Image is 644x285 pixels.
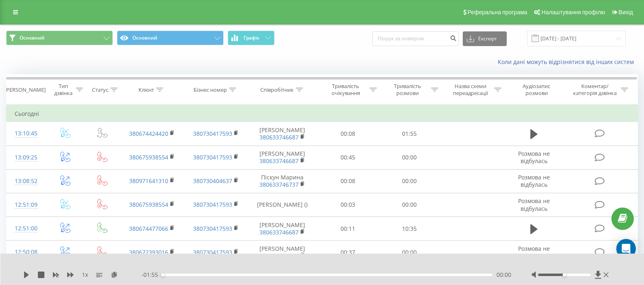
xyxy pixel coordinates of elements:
div: Тривалість очікування [324,83,367,97]
span: Розмова не відбулась [518,150,550,165]
span: Графік [244,35,259,41]
div: Коментар/категорія дзвінка [571,83,619,97]
button: Основний [117,31,224,45]
td: 00:08 [317,169,378,193]
div: Назва схеми переадресації [448,83,492,97]
td: [PERSON_NAME] [248,217,317,241]
span: - 01:55 [141,271,162,279]
a: Коли дані можуть відрізнятися вiд інших систем [498,58,638,66]
a: 380730417593 [193,225,232,232]
div: Тривалість розмови [386,83,429,97]
a: 380633746687 [259,157,299,165]
span: Основний [20,35,44,41]
td: [PERSON_NAME] [248,122,317,146]
a: 380633746687 [259,133,299,141]
span: Розмова не відбулась [518,173,550,188]
td: 00:11 [317,217,378,241]
span: Реферальна програма [468,9,528,15]
div: Accessibility label [161,273,165,276]
div: Accessibility label [563,273,566,276]
a: 380674424420 [129,130,168,137]
td: 00:00 [378,169,440,193]
a: 380730404637 [193,177,232,185]
div: Аудіозапис розмови [512,83,561,97]
div: Статус [92,86,108,93]
a: 380672393016 [129,248,168,256]
span: Налаштування профілю [541,9,605,15]
td: 01:55 [378,122,440,146]
td: 00:08 [317,122,378,146]
td: 00:00 [378,241,440,264]
div: 12:51:00 [15,221,37,236]
a: 380674477066 [129,225,168,232]
a: 380971641310 [129,177,168,185]
span: 1 x [82,271,88,279]
a: 380730417593 [193,130,232,137]
td: 00:00 [378,193,440,217]
td: 00:37 [317,241,378,264]
span: Розмова не відбулась [518,245,550,260]
span: Вихід [619,9,633,15]
td: Сьогодні [7,106,638,122]
button: Експорт [463,31,507,46]
a: 380675938554 [129,201,168,208]
a: 380730417593 [193,201,232,208]
button: Графік [228,31,275,45]
input: Пошук за номером [372,31,459,46]
div: Тип дзвінка [53,83,74,97]
div: Open Intercom Messenger [616,239,636,258]
div: 13:09:25 [15,150,37,166]
a: 380633746687 [259,228,299,236]
div: Бізнес номер [193,86,227,93]
td: 00:00 [378,146,440,169]
td: 00:03 [317,193,378,217]
div: Співробітник [260,86,294,93]
td: [PERSON_NAME] [248,146,317,169]
div: 12:50:08 [15,244,37,260]
a: 380730417593 [193,248,232,256]
div: 13:08:52 [15,173,37,189]
span: Розмова не відбулась [518,197,550,212]
div: Клієнт [138,86,154,93]
div: [PERSON_NAME] [4,86,46,93]
td: Піскун Марина [248,169,317,193]
span: 00:00 [497,271,511,279]
button: Основний [6,31,113,45]
div: 13:10:45 [15,126,37,141]
a: 380675938554 [129,153,168,161]
td: [PERSON_NAME] [248,241,317,264]
td: 00:45 [317,146,378,169]
a: 380633746687 [259,252,299,260]
td: [PERSON_NAME] () [248,193,317,217]
a: 380633746737 [259,181,299,188]
a: 380730417593 [193,153,232,161]
td: 10:35 [378,217,440,241]
div: 12:51:09 [15,197,37,213]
